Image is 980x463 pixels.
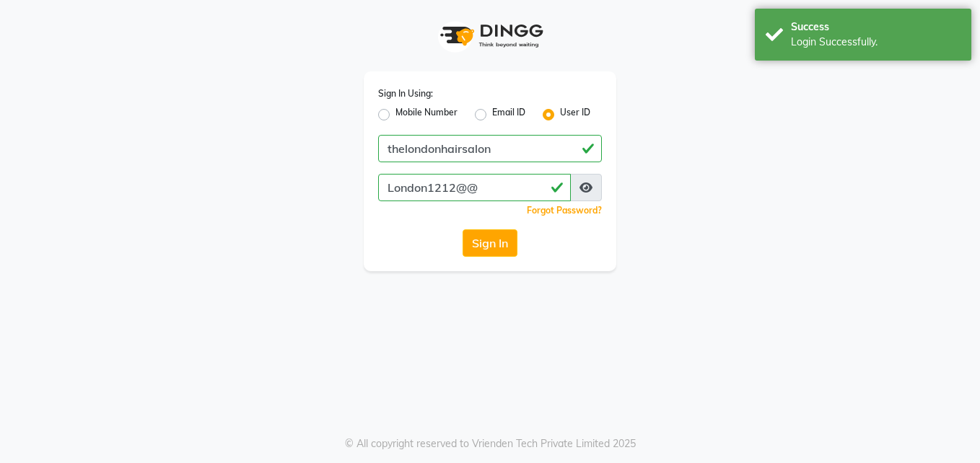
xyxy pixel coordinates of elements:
[791,19,961,35] div: Success
[395,106,458,123] label: Mobile Number
[378,135,602,162] input: Username
[492,106,525,123] label: Email ID
[527,205,602,216] a: Forgot Password?
[432,14,548,57] img: logo1.svg
[378,174,571,201] input: Username
[791,35,961,50] div: Login Successfully.
[378,87,433,100] label: Sign In Using:
[560,106,590,123] label: User ID
[463,229,517,257] button: Sign In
